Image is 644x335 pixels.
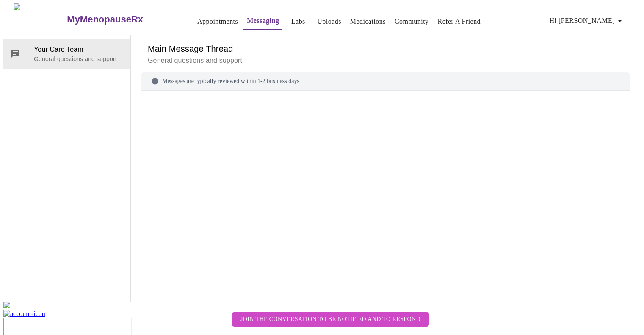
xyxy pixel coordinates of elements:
a: Uploads [317,16,341,28]
span: Your Care Team [34,44,124,55]
a: Medications [350,16,386,28]
button: Hi [PERSON_NAME] [546,12,628,29]
img: MyMenopauseRx Logo [14,3,66,35]
a: Messaging [247,15,279,27]
h3: MyMenopauseRx [67,14,143,25]
button: Labs [285,13,312,30]
h6: Main Message Thread [148,42,624,55]
div: Your Care TeamGeneral questions and support [3,39,130,69]
button: Medications [347,13,389,30]
button: Appointments [194,13,241,30]
a: Appointments [197,16,238,28]
button: Community [391,13,432,30]
button: Uploads [314,13,345,30]
p: General questions and support [148,55,624,66]
a: Labs [291,16,305,28]
div: Messages are typically reviewed within 1-2 business days [141,72,630,91]
button: Refer a Friend [434,13,484,30]
a: Community [395,16,429,28]
span: Hi [PERSON_NAME] [550,15,625,27]
p: General questions and support [34,55,124,63]
button: Messaging [243,12,282,30]
a: Refer a Friend [438,16,481,28]
a: MyMenopauseRx [66,5,177,34]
